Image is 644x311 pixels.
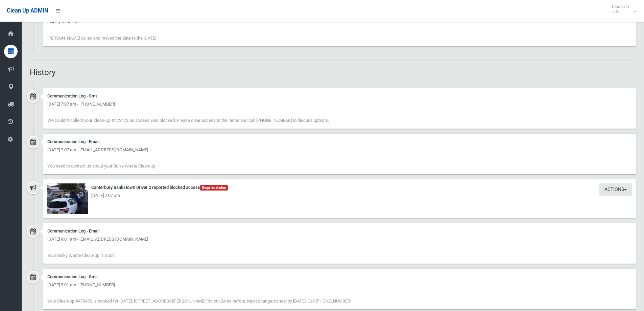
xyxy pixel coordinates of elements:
div: [DATE] 7:07 am [47,192,632,200]
div: [DATE] 10:08 am [47,18,632,26]
div: [DATE] 7:07 am - [PHONE_NUMBER] [47,100,632,108]
div: Communication Log - Email [47,138,632,146]
div: Communication Log - Sms [47,273,632,281]
div: [DATE] 9:01 am - [EMAIL_ADDRESS][DOMAIN_NAME] [47,235,632,243]
div: [DATE] 9:01 am - [PHONE_NUMBER] [47,281,632,289]
span: Requires Action [200,185,228,191]
div: Communication Log - Sms [47,92,632,100]
div: Canterbury Bankstown Driver 2 reported blocked access [47,183,632,192]
div: [DATE] 7:07 am - [EMAIL_ADDRESS][DOMAIN_NAME] [47,146,632,154]
span: We couldn't collect your Clean-Up #473472 as access was blocked. Please clear access to the items... [47,118,329,123]
span: [PERSON_NAME] called and moved the date to the [DATE] [47,36,156,41]
h2: History [30,68,636,77]
small: Admin [612,9,629,14]
span: Clean Up [609,4,636,14]
span: Your Clean-Up #473472 is booked for [DATE]. [STREET_ADDRESS][PERSON_NAME] Put out 24hrs before. M... [47,298,351,304]
img: 2025-08-1107.07.111861788269232788999.jpg [47,183,88,214]
div: Communication Log - Email [47,227,632,235]
span: You need to contact us about your Bulky Waste Clean-Up [47,163,156,169]
span: Clean Up ADMIN [7,7,48,14]
span: Your Bulky Waste Clean-Up is Soon [47,253,115,258]
button: Actions [599,183,632,196]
